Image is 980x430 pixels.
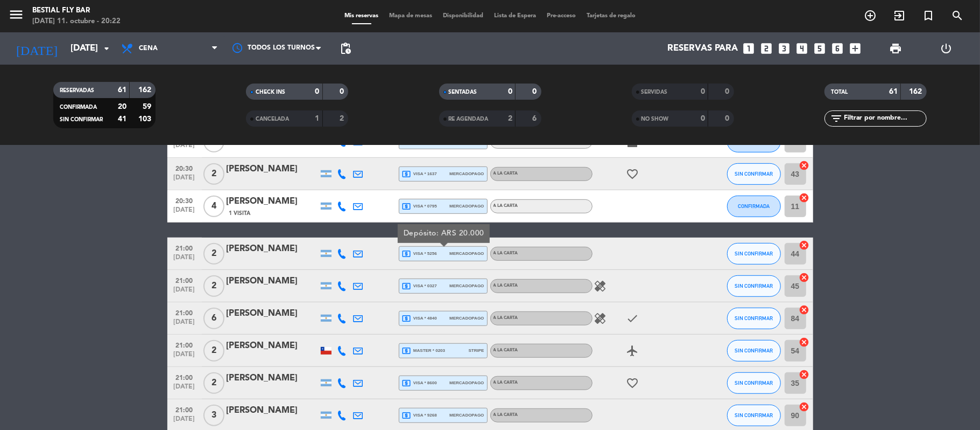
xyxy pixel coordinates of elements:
[864,9,877,22] i: add_circle_outline
[315,88,320,95] strong: 0
[760,41,774,56] i: looks_two
[227,242,318,256] div: [PERSON_NAME]
[402,411,437,420] span: visa * 9268
[171,274,198,286] span: 21:00
[171,142,198,154] span: [DATE]
[138,115,153,123] strong: 103
[889,42,902,55] span: print
[8,37,65,60] i: [DATE]
[203,340,224,362] span: 2
[940,42,953,55] i: power_settings_new
[227,404,318,418] div: [PERSON_NAME]
[701,88,705,95] strong: 0
[594,280,607,293] i: healing
[727,308,781,329] button: SIN CONFIRMAR
[402,346,412,356] i: local_atm
[227,371,318,385] div: [PERSON_NAME]
[449,412,484,419] span: mercadopago
[203,275,224,297] span: 2
[799,272,810,283] i: cancel
[493,283,518,288] span: A LA CARTA
[171,286,198,299] span: [DATE]
[831,41,845,56] i: looks_6
[493,251,518,255] span: A LA CARTA
[402,314,437,323] span: visa * 4840
[735,348,773,353] span: SIN CONFIRMAR
[626,168,639,181] i: favorite_border
[339,13,384,19] span: Mis reservas
[402,169,437,179] span: visa * 1637
[402,202,437,211] span: visa * 0795
[402,378,437,388] span: visa * 8600
[849,41,863,56] i: add_box
[32,5,121,16] div: Bestial Fly Bar
[60,105,97,110] span: CONFIRMADA
[493,171,518,176] span: A LA CARTA
[8,6,24,26] button: menu
[532,88,539,95] strong: 0
[727,243,781,265] button: SIN CONFIRMAR
[581,13,641,19] span: Tarjetas de regalo
[799,369,810,380] i: cancel
[171,162,198,174] span: 20:30
[508,88,512,95] strong: 0
[909,88,924,95] strong: 162
[735,251,773,256] span: SIN CONFIRMAR
[227,307,318,321] div: [PERSON_NAME]
[384,13,438,19] span: Mapa de mesas
[951,9,964,22] i: search
[227,162,318,176] div: [PERSON_NAME]
[493,348,518,352] span: A LA CARTA
[449,250,484,257] span: mercadopago
[641,89,668,95] span: SERVIDAS
[735,380,773,386] span: SIN CONFIRMAR
[402,314,412,323] i: local_atm
[171,383,198,396] span: [DATE]
[256,89,285,95] span: CHECK INS
[668,44,738,54] span: Reservas para
[118,103,126,110] strong: 20
[725,115,731,122] strong: 0
[402,169,412,179] i: local_atm
[799,304,810,315] i: cancel
[171,318,198,331] span: [DATE]
[469,347,484,354] span: stripe
[339,42,352,55] span: pending_actions
[449,282,484,289] span: mercadopago
[626,344,639,357] i: airplanemode_active
[315,115,320,122] strong: 1
[489,13,541,19] span: Lista de Espera
[449,379,484,386] span: mercadopago
[778,41,792,56] i: looks_3
[402,281,437,291] span: visa * 0327
[799,337,810,348] i: cancel
[532,115,539,122] strong: 6
[493,316,518,320] span: A LA CARTA
[493,204,518,208] span: A LA CARTA
[921,32,972,65] div: LOG OUT
[398,224,490,243] div: Depósito: ARS 20.000
[799,192,810,203] i: cancel
[893,9,906,22] i: exit_to_app
[402,249,412,259] i: local_atm
[831,89,848,95] span: TOTAL
[203,163,224,185] span: 2
[493,380,518,385] span: A LA CARTA
[725,88,731,95] strong: 0
[118,86,126,94] strong: 61
[340,88,346,95] strong: 0
[799,160,810,171] i: cancel
[727,163,781,185] button: SIN CONFIRMAR
[402,411,412,420] i: local_atm
[60,117,103,122] span: SIN CONFIRMAR
[449,89,477,95] span: SENTADAS
[889,88,898,95] strong: 61
[229,209,251,218] span: 1 Visita
[402,249,437,259] span: visa * 5256
[203,405,224,426] span: 3
[922,9,935,22] i: turned_in_not
[813,41,827,56] i: looks_5
[100,42,113,55] i: arrow_drop_down
[402,378,412,388] i: local_atm
[171,338,198,351] span: 21:00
